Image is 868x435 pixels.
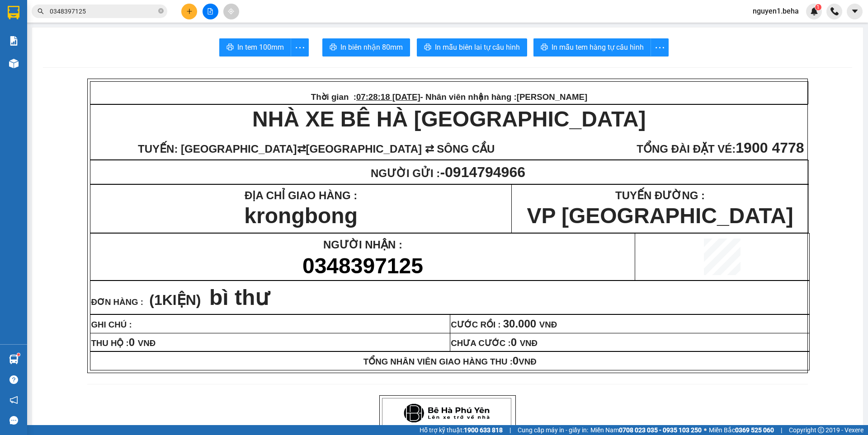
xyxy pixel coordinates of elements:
span: - [440,164,525,180]
span: CƯỚC RỒI : [451,320,557,329]
span: VNĐ [513,357,537,366]
span: close-circle [158,7,164,16]
span: notification [9,396,18,404]
span: In mẫu tem hàng tự cấu hình [552,42,644,53]
span: NGƯỜI GỬI : [371,167,528,179]
button: more [291,38,309,56]
span: VP [GEOGRAPHIC_DATA] [527,204,793,228]
span: In tem 100mm [237,42,284,53]
span: VNĐ [536,320,557,329]
span: 0 [129,336,135,348]
span: caret-down [851,7,859,15]
span: more [651,42,668,53]
span: Thời gian : - Nhân viên nhận hàng : [311,92,587,102]
span: printer [541,43,548,52]
span: 1 [154,292,162,308]
span: GHI CHÚ : [91,320,132,329]
span: | [509,425,511,435]
strong: 0708 023 035 - 0935 103 250 [619,426,702,434]
sup: 1 [815,4,821,10]
button: printerIn biên nhận 80mm [322,38,410,56]
span: close-circle [158,8,164,14]
span: ⇄ [297,143,306,155]
span: VNĐ [135,338,156,348]
span: TỔNG NHÂN VIÊN GIAO HÀNG THU : [363,357,537,366]
span: printer [330,43,337,52]
span: 1 [816,4,820,10]
img: warehouse-icon [9,59,19,68]
span: THU HỘ : [91,338,156,348]
button: more [651,38,669,56]
img: solution-icon [9,36,19,46]
span: [PERSON_NAME] [517,92,588,102]
button: printerIn tem 100mm [219,38,291,56]
span: VNĐ [517,338,538,348]
span: TỔNG ĐÀI ĐẶT VÉ: [637,143,736,155]
span: Hỗ trợ kỹ thuật: [420,425,503,435]
img: logo-vxr [8,6,19,19]
span: Miền Nam [590,425,702,435]
span: question-circle [9,375,18,384]
img: phone-icon [830,7,839,15]
button: caret-down [847,4,863,19]
span: bì thư [209,285,269,309]
strong: NHÀ XE BÊ HÀ [GEOGRAPHIC_DATA] [252,107,646,131]
span: | [781,425,782,435]
span: file-add [207,8,213,14]
span: KIỆN) [162,292,201,308]
button: printerIn mẫu biên lai tự cấu hình [417,38,527,56]
span: 07:28:18 [DATE] [356,92,420,102]
span: ĐƠN HÀNG : [91,297,143,307]
span: aim [228,8,234,14]
input: Tìm tên, số ĐT hoặc mã đơn [50,6,156,16]
span: printer [424,43,431,52]
span: Cung cấp máy in - giấy in: [518,425,588,435]
span: 1900 4778 [736,140,804,156]
span: 0 [511,336,517,348]
strong: ĐỊA CHỈ GIAO HÀNG : [245,189,357,201]
span: plus [186,8,193,14]
span: [GEOGRAPHIC_DATA] ⇄ SÔNG CẦU [306,143,495,155]
span: 0348397125 [302,254,423,278]
span: message [9,416,18,425]
img: icon-new-feature [810,7,818,15]
img: warehouse-icon [9,355,19,364]
span: CHƯA CƯỚC : [451,338,538,348]
span: 0914794966 [445,164,525,180]
span: ( [149,292,154,308]
span: Miền Bắc [709,425,774,435]
strong: 1900 633 818 [464,426,503,434]
button: plus [181,4,197,19]
span: 0 [513,355,519,367]
span: krongbong [244,204,358,228]
span: 30.000 [503,318,536,330]
span: copyright [818,427,824,433]
span: In mẫu biên lai tự cấu hình [435,42,520,53]
strong: 0369 525 060 [735,426,774,434]
span: more [291,42,308,53]
span: In biên nhận 80mm [340,42,403,53]
span: search [38,8,44,14]
span: printer [226,43,234,52]
sup: 1 [17,353,20,356]
span: TUYẾN: [GEOGRAPHIC_DATA] [138,143,297,155]
button: printerIn mẫu tem hàng tự cấu hình [533,38,651,56]
span: NGƯỜI NHẬN : [323,239,402,251]
span: nguyen1.beha [745,5,806,17]
button: aim [223,4,239,19]
button: file-add [203,4,218,19]
span: TUYẾN ĐƯỜNG : [615,189,705,201]
span: ⚪️ [704,428,707,432]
